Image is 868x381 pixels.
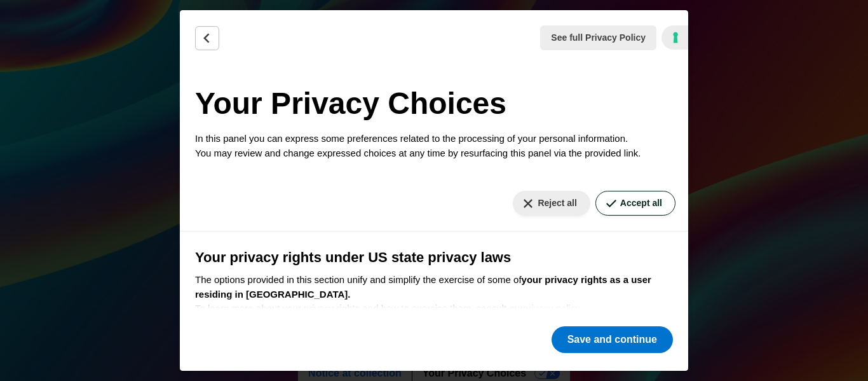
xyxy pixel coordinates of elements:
b: your privacy rights as a user residing in [GEOGRAPHIC_DATA]. [195,274,651,300]
button: Accept all [595,191,675,216]
p: The options provided in this section unify and simplify the exercise of some of To learn more abo... [195,273,673,316]
button: See full Privacy Policy [540,25,656,50]
h2: Your Privacy Choices [195,81,673,127]
h3: Your privacy rights under US state privacy laws [195,247,673,268]
a: privacy policy [523,303,580,314]
button: Save and continue [552,326,673,353]
button: Back [195,26,219,50]
span: See full Privacy Policy [551,31,646,45]
p: In this panel you can express some preferences related to the processing of your personal informa... [195,132,673,160]
a: iubenda - Cookie Policy and Cookie Compliance Management [661,25,688,50]
button: Reject all [513,191,590,216]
